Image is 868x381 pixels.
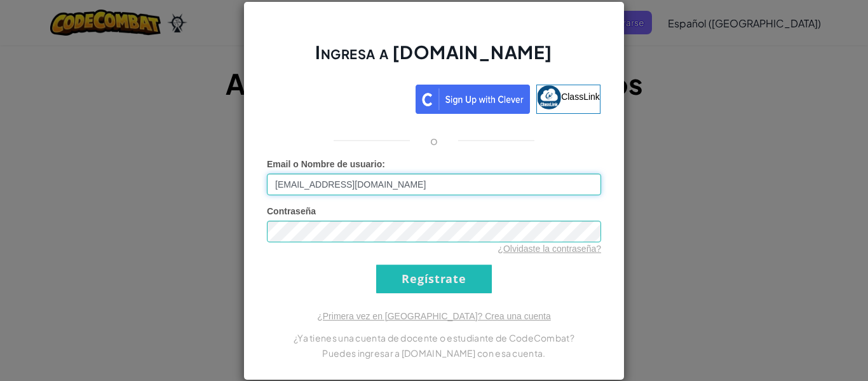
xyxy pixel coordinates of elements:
span: ClassLink [561,91,600,101]
input: Regístrate [376,265,492,293]
p: ¿Ya tienes una cuenta de docente o estudiante de CodeCombat? [267,330,601,345]
a: ¿Primera vez en [GEOGRAPHIC_DATA]? Crea una cuenta [317,311,551,321]
img: classlink-logo-small.png [537,85,561,109]
img: clever_sso_button@2x.png [416,85,530,114]
span: Contraseña [267,206,316,216]
label: : [267,158,385,170]
h2: Ingresa a [DOMAIN_NAME] [267,40,601,77]
p: o [430,133,438,148]
span: Email o Nombre de usuario [267,159,382,169]
p: Puedes ingresar a [DOMAIN_NAME] con esa cuenta. [267,345,601,361]
a: ¿Olvidaste la contraseña? [498,244,601,254]
iframe: Botón Iniciar sesión con Google [261,83,416,111]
